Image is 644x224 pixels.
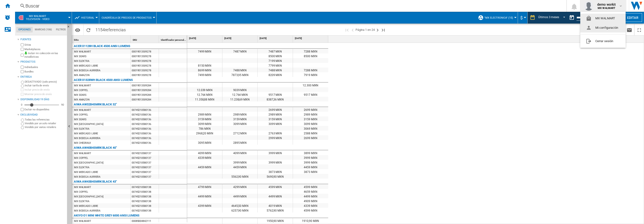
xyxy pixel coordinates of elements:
[580,23,626,32] button: Mi configuración
[580,14,626,23] button: MX WALMART
[580,36,626,46] button: Cerrar sesión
